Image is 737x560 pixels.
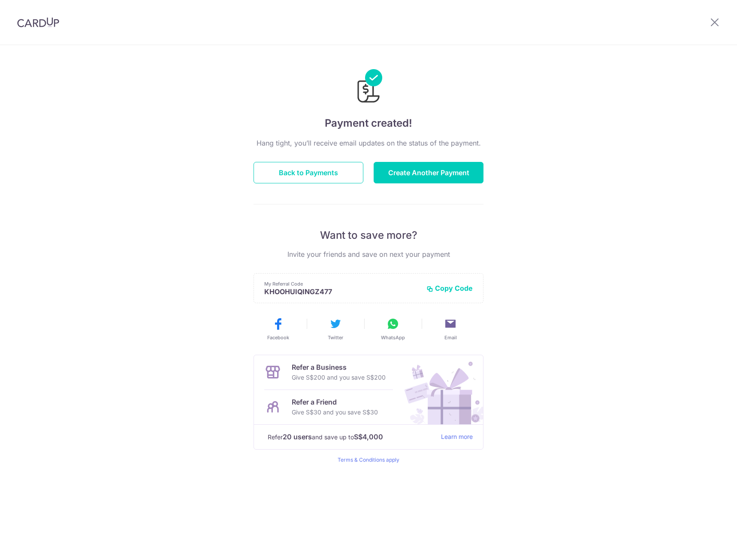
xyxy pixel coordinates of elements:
[368,317,418,341] button: WhatsApp
[374,162,483,183] button: Create Another Payment
[292,407,378,417] p: Give S$30 and you save S$30
[254,138,483,148] p: Hang tight, you’ll receive email updates on the status of the payment.
[425,317,476,341] button: Email
[254,116,483,131] h4: Payment created!
[292,397,378,407] p: Refer a Friend
[338,457,399,463] a: Terms & Conditions apply
[254,228,483,242] p: Want to save more?
[396,355,483,424] img: Refer
[355,69,382,105] img: Payments
[254,162,363,183] button: Back to Payments
[264,287,420,296] p: KHOOHUIQINGZ477
[17,17,59,27] img: CardUp
[444,334,457,341] span: Email
[310,317,361,341] button: Twitter
[253,317,303,341] button: Facebook
[426,284,473,292] button: Copy Code
[381,334,405,341] span: WhatsApp
[264,280,420,287] p: My Referral Code
[328,334,343,341] span: Twitter
[292,362,386,372] p: Refer a Business
[268,432,434,442] p: Refer and save up to
[441,432,473,442] a: Learn more
[283,432,312,442] strong: 20 users
[292,372,386,383] p: Give S$200 and you save S$200
[267,334,289,341] span: Facebook
[254,249,483,259] p: Invite your friends and save on next your payment
[354,432,383,442] strong: S$4,000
